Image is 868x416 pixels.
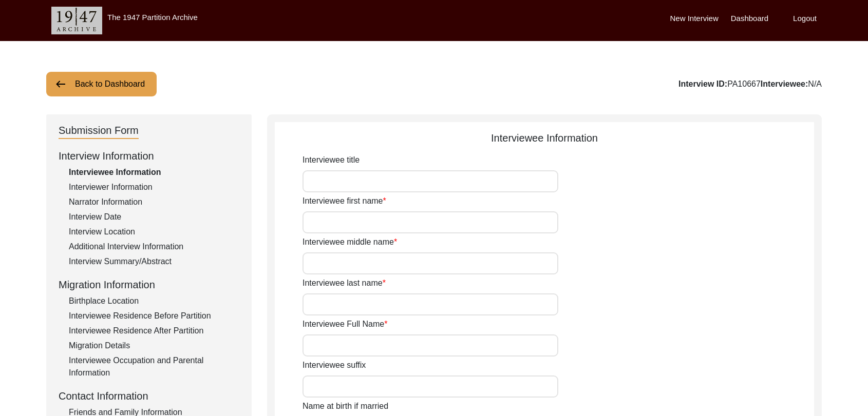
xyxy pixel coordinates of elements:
div: Interviewer Information [69,181,239,193]
img: header-logo.png [51,7,102,34]
label: Name at birth if married [303,400,388,412]
button: Back to Dashboard [46,72,157,96]
label: New Interview [670,13,719,25]
label: Interviewee first name [303,195,386,207]
label: Interviewee title [303,154,360,166]
label: Logout [793,13,817,25]
b: Interview ID: [678,80,727,88]
img: arrow-left.png [54,78,67,90]
label: The 1947 Partition Archive [107,13,198,22]
div: PA10667 N/A [678,78,822,90]
div: Birthplace Location [69,295,239,307]
b: Interviewee: [761,80,808,88]
div: Interviewee Residence Before Partition [69,310,239,322]
div: Interviewee Occupation and Parental Information [69,354,239,379]
div: Contact Information [59,388,239,404]
div: Additional Interview Information [69,241,239,253]
div: Interviewee Residence After Partition [69,325,239,337]
label: Dashboard [731,13,768,25]
div: Interview Date [69,211,239,223]
div: Narrator Information [69,196,239,208]
div: Interviewee Information [275,130,814,146]
div: Interview Location [69,226,239,238]
div: Migration Details [69,340,239,352]
div: Interview Information [59,148,239,164]
label: Interviewee Full Name [303,318,387,330]
label: Interviewee middle name [303,236,397,248]
div: Migration Information [59,277,239,292]
div: Submission Form [59,123,139,139]
div: Interviewee Information [69,166,239,179]
label: Interviewee suffix [303,359,366,371]
label: Interviewee last name [303,277,386,289]
div: Interview Summary/Abstract [69,255,239,268]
